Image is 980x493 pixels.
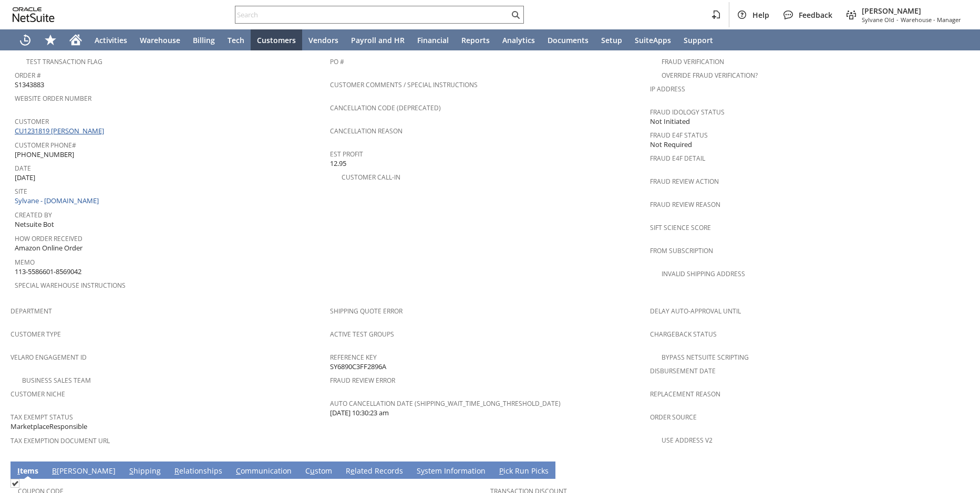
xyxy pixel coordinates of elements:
[799,10,832,20] span: Feedback
[174,466,179,476] span: R
[662,353,749,362] a: Bypass NetSuite Scripting
[901,16,961,24] span: Warehouse - Manager
[302,29,345,50] a: Vendors
[129,466,133,476] span: S
[662,71,758,80] a: Override Fraud Verification?
[541,29,595,50] a: Documents
[343,466,406,477] a: Related Records
[11,353,87,362] a: Velaro Engagement ID
[235,8,509,21] input: Search
[330,408,389,418] span: [DATE] 10:30:23 am
[11,390,65,398] a: Customer Niche
[455,29,496,50] a: Reports
[650,390,720,398] a: Replacement reason
[650,307,741,316] a: Delay Auto-Approval Until
[628,29,677,50] a: SuiteApps
[650,246,713,255] a: From Subscription
[548,35,589,45] span: Documents
[44,34,57,46] svg: Shortcuts
[19,34,32,46] svg: Recent Records
[15,141,76,150] a: Customer Phone#
[345,29,411,50] a: Payroll and HR
[330,103,441,112] a: Cancellation Code (deprecated)
[650,366,716,375] a: Disbursement Date
[15,234,82,243] a: How Order Received
[69,34,82,46] svg: Home
[11,422,87,432] span: MarketplaceResponsible
[15,267,81,277] span: 113-5586601-8569042
[330,127,403,135] a: Cancellation Reason
[15,281,126,290] a: Special Warehouse Instructions
[26,57,102,66] a: Test Transaction Flag
[662,269,745,278] a: Invalid Shipping Address
[497,466,551,477] a: Pick Run Picks
[752,10,769,20] span: Help
[251,29,302,50] a: Customers
[15,219,54,229] span: Netsuite Bot
[15,94,91,103] a: Website Order Number
[650,131,708,140] a: Fraud E4F Status
[330,159,346,169] span: 12.95
[127,466,163,477] a: Shipping
[650,413,697,422] a: Order Source
[140,35,180,45] span: Warehouse
[421,466,425,476] span: y
[499,466,503,476] span: P
[11,330,61,339] a: Customer Type
[330,362,386,372] span: SY6890C3FF2896A
[49,466,118,477] a: B[PERSON_NAME]
[330,80,478,89] a: Customer Comments / Special Instructions
[350,466,355,476] span: e
[650,223,711,232] a: Sift Science Score
[15,126,107,135] a: CU1231819 [PERSON_NAME]
[221,29,251,50] a: Tech
[15,80,44,90] span: S1343883
[650,85,685,93] a: IP Address
[15,258,35,267] a: Memo
[15,117,49,126] a: Customer
[88,29,133,50] a: Activities
[635,35,671,45] span: SuiteApps
[650,154,705,163] a: Fraud E4F Detail
[236,466,241,476] span: C
[308,35,338,45] span: Vendors
[650,177,719,186] a: Fraud Review Action
[330,307,403,316] a: Shipping Quote Error
[417,35,449,45] span: Financial
[662,57,724,66] a: Fraud Verification
[15,71,41,80] a: Order #
[414,466,488,477] a: System Information
[133,29,187,50] a: Warehouse
[650,117,690,127] span: Not Initiated
[595,29,628,50] a: Setup
[496,29,541,50] a: Analytics
[303,466,335,477] a: Custom
[52,466,57,476] span: B
[330,353,377,362] a: Reference Key
[342,173,400,182] a: Customer Call-in
[330,399,561,408] a: Auto Cancellation Date (shipping_wait_time_long_threshold_date)
[330,330,394,339] a: Active Test Groups
[193,35,215,45] span: Billing
[650,330,717,339] a: Chargeback Status
[330,376,395,385] a: Fraud Review Error
[15,164,31,173] a: Date
[684,35,713,45] span: Support
[63,29,88,50] a: Home
[862,6,961,16] span: [PERSON_NAME]
[15,150,74,160] span: [PHONE_NUMBER]
[310,466,315,476] span: u
[677,29,719,50] a: Support
[461,35,490,45] span: Reports
[95,35,127,45] span: Activities
[22,376,91,385] a: Business Sales Team
[11,307,52,316] a: Department
[15,196,101,205] a: Sylvane - [DOMAIN_NAME]
[13,29,38,50] a: Recent Records
[411,29,455,50] a: Financial
[330,150,363,159] a: Est Profit
[257,35,296,45] span: Customers
[650,140,692,150] span: Not Required
[601,35,622,45] span: Setup
[15,173,35,183] span: [DATE]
